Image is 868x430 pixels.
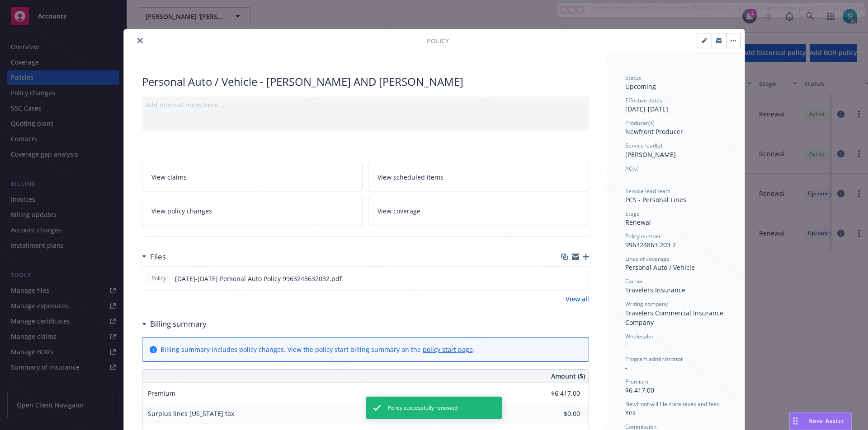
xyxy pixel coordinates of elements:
a: View policy changes [142,197,363,225]
div: Files [142,251,166,263]
span: Newfront Producer [625,127,683,136]
a: View claims [142,163,363,191]
span: Wholesaler [625,333,654,340]
span: - [625,363,627,372]
span: Upcoming [625,82,656,91]
span: View coverage [377,206,420,216]
a: View coverage [368,197,589,225]
h3: Billing summary [150,318,207,330]
h3: Files [150,251,166,263]
span: Writing company [625,300,668,308]
span: [DATE]-[DATE] Personal Auto Policy 9963248632032.pdf [175,274,342,283]
div: Billing summary [142,318,207,330]
span: Service lead(s) [625,142,662,149]
span: Surplus lines [US_STATE] tax [148,409,234,418]
span: Renewal [625,218,651,227]
span: View scheduled items [377,172,443,182]
span: Personal Auto / Vehicle [625,263,695,272]
button: download file [562,274,570,283]
div: Drag to move [790,412,801,430]
button: Nova Assist [789,412,852,430]
div: [DATE] - [DATE] [625,97,726,114]
span: Travelers Insurance [625,286,685,294]
input: 0.00 [527,387,585,400]
span: 996324863 203 2 [625,240,676,249]
span: Effective dates [625,97,662,104]
span: Policy [150,274,168,282]
a: View scheduled items [368,163,589,191]
input: 0.00 [527,407,585,421]
span: Stage [625,210,640,217]
span: Travelers Commercial Insurance Company [625,309,725,327]
span: Program administrator [625,355,683,363]
span: - [625,173,627,181]
span: View policy changes [151,206,212,216]
span: Policy number [625,232,661,240]
span: Premium [148,389,175,398]
span: Nova Assist [808,417,844,425]
span: Amount ($) [551,371,585,381]
span: PCS - Personal Lines [625,195,686,204]
span: Premium [625,378,648,385]
span: - [625,341,627,349]
span: Policy successfully renewed [388,404,458,412]
div: Personal Auto / Vehicle - [PERSON_NAME] AND [PERSON_NAME] [142,74,589,89]
span: View claims [151,172,187,182]
button: preview file [577,274,585,283]
span: Yes [625,408,636,417]
span: Producer(s) [625,119,655,127]
span: Carrier [625,277,643,285]
a: policy start page [423,345,473,354]
span: [PERSON_NAME] [625,150,676,159]
span: $6,417.00 [625,386,654,394]
span: AC(s) [625,165,639,172]
span: Newfront will file state taxes and fees [625,400,719,408]
div: Add internal notes here... [146,100,585,110]
div: Billing summary includes policy changes. View the policy start billing summary on the . [160,345,475,354]
span: Lines of coverage [625,255,670,263]
a: View all [566,294,589,304]
button: close [135,35,146,46]
span: Service lead team [625,187,670,195]
span: Policy [427,36,449,46]
span: Status [625,74,641,82]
